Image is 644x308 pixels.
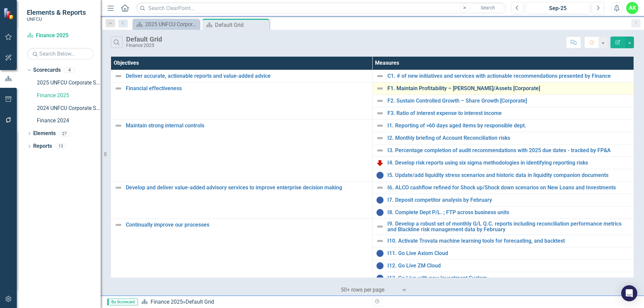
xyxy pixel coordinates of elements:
[372,260,634,272] td: Double-Click to Edit Right Click for Context Menu
[621,285,637,301] div: Open Intercom Messenger
[376,97,384,105] img: Not Defined
[376,134,384,142] img: Not Defined
[372,95,634,107] td: Double-Click to Edit Right Click for Context Menu
[387,123,631,129] a: I1. Reporting of >60 days aged items by responsible dept.
[372,119,634,132] td: Double-Click to Edit Right Click for Context Menu
[526,2,590,14] button: Sep-25
[376,184,384,192] img: Not Defined
[27,16,86,22] small: UNFCU
[376,249,384,257] img: Data Not Yet Due
[64,67,75,73] div: 4
[387,160,631,166] a: I4. Develop risk reports using six sigma methodologies in identifying reporting risks
[372,82,634,95] td: Double-Click to Edit Right Click for Context Menu
[372,132,634,144] td: Double-Click to Edit Right Click for Context Menu
[372,194,634,206] td: Double-Click to Edit Right Click for Context Menu
[134,20,198,28] a: 2025 UNFCU Corporate Balanced Scorecard
[372,272,634,285] td: Double-Click to Edit Right Click for Context Menu
[185,299,214,305] div: Default Grid
[376,146,384,155] img: Not Defined
[145,20,198,28] div: 2025 UNFCU Corporate Balanced Scorecard
[376,109,384,117] img: Not Defined
[33,130,56,137] a: Elements
[27,32,94,40] a: Finance 2025
[59,131,70,136] div: 27
[387,185,631,191] a: I6. ALCO cashflow refined for Shock up/Shock down scenarios on New Loans and Investments
[126,36,162,43] div: Default Grid
[376,262,384,270] img: Data Not Yet Due
[372,70,634,82] td: Double-Click to Edit Right Click for Context Menu
[33,142,52,150] a: Reports
[372,206,634,219] td: Double-Click to Edit Right Click for Context Menu
[215,21,268,29] div: Default Grid
[376,274,384,282] img: Data Not Yet Due
[376,196,384,204] img: Data Not Yet Due
[387,147,631,153] a: I3. Percentage completion of audit recommendations with 2025 due dates - tracked by FP&A
[387,85,631,91] a: F1. Maintain Profitability – [PERSON_NAME]/Assets [Corporate]
[387,98,631,104] a: F2. Sustain Controlled Growth – Share Growth [Corporate]
[55,143,66,149] div: 13
[37,92,101,100] a: Finance 2025
[387,110,631,116] a: F3. Ratio of interest expense to interest income
[626,2,638,14] button: AK
[376,171,384,179] img: Data Not Yet Due
[114,184,122,192] img: Not Defined
[376,72,384,80] img: Not Defined
[387,73,631,79] a: C1. # of new initiatives and services with actionable recommendations presented by Finance
[372,219,634,235] td: Double-Click to Edit Right Click for Context Menu
[471,3,504,13] button: Search
[151,299,183,305] a: Finance 2025
[528,4,588,12] div: Sep-25
[114,221,122,229] img: Not Defined
[376,223,384,231] img: Not Defined
[107,299,138,305] span: By Scorecard
[387,250,631,256] a: I11. Go Live Axiom Cloud
[141,298,367,306] div: »
[126,123,369,129] a: Maintain strong internal controls
[114,122,122,130] img: Not Defined
[376,159,384,167] img: Below Plan
[37,105,101,112] a: 2024 UNFCU Corporate Scorecard
[372,247,634,260] td: Double-Click to Edit Right Click for Context Menu
[126,185,369,191] a: Develop and deliver value-added advisory services to improve enterprise decision making
[387,275,631,281] a: I13. Go Live with new Investment System
[37,79,101,87] a: 2025 UNFCU Corporate Scorecard
[376,237,384,245] img: Not Defined
[126,222,369,228] a: Continually improve our processes
[111,119,373,181] td: Double-Click to Edit Right Click for Context Menu
[376,208,384,217] img: Data Not Yet Due
[111,181,373,219] td: Double-Click to Edit Right Click for Context Menu
[387,263,631,269] a: I12. Go Live ZM Cloud
[114,84,122,93] img: Not Defined
[372,181,634,194] td: Double-Click to Edit Right Click for Context Menu
[3,8,15,19] img: ClearPoint Strategy
[387,135,631,141] a: I2. Monthly briefing of Account Reconciliation risks
[111,82,373,119] td: Double-Click to Edit Right Click for Context Menu
[114,72,122,80] img: Not Defined
[27,48,94,60] input: Search Below...
[372,157,634,169] td: Double-Click to Edit Right Click for Context Menu
[387,197,631,203] a: I7. Deposit competitor analysis by February
[387,172,631,178] a: I5. Update/add liquidity stress scenarios and historic data in liquidity companion documents
[481,5,495,10] span: Search
[111,219,373,297] td: Double-Click to Edit Right Click for Context Menu
[372,235,634,247] td: Double-Click to Edit Right Click for Context Menu
[372,107,634,119] td: Double-Click to Edit Right Click for Context Menu
[387,238,631,244] a: I10. Activate Trovata machine learning tools for forecasting, and backtest
[126,73,369,79] a: Deliver accurate, actionable reports and value-added advice
[126,85,369,91] a: Financial effectiveness
[387,221,631,233] a: I9. Develop a robust set of monthly G/L Q.C. reports including reconciliation performance metrics...
[27,8,86,16] span: Elements & Reports
[387,209,631,215] a: I8. Complete Dept P/L. ; FTP across business units
[136,2,506,14] input: Search ClearPoint...
[37,117,101,125] a: Finance 2024
[372,169,634,181] td: Double-Click to Edit Right Click for Context Menu
[33,66,61,74] a: Scorecards
[376,122,384,130] img: Not Defined
[376,84,384,93] img: Not Defined
[111,70,373,82] td: Double-Click to Edit Right Click for Context Menu
[126,43,162,48] div: Finance 2025
[372,144,634,157] td: Double-Click to Edit Right Click for Context Menu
